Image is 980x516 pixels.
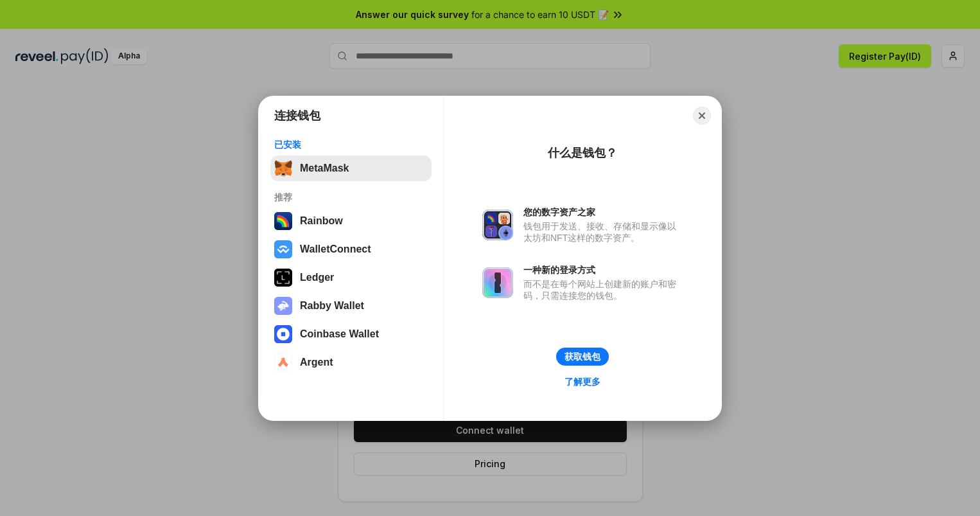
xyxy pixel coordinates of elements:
div: Rabby Wallet [300,300,364,312]
div: 钱包用于发送、接收、存储和显示像以太坊和NFT这样的数字资产。 [523,220,683,244]
button: 获取钱包 [556,348,609,366]
div: WalletConnect [300,244,371,255]
button: Ledger [270,265,432,290]
img: svg+xml,%3Csvg%20xmlns%3D%22http%3A%2F%2Fwww.w3.org%2F2000%2Fsvg%22%20fill%3D%22none%22%20viewBox... [482,209,513,240]
button: Coinbase Wallet [270,321,432,347]
div: Argent [300,357,333,368]
div: Ledger [300,272,334,283]
div: 而不是在每个网站上创建新的账户和密码，只需连接您的钱包。 [523,278,683,301]
div: 一种新的登录方式 [523,264,683,276]
img: svg+xml,%3Csvg%20xmlns%3D%22http%3A%2F%2Fwww.w3.org%2F2000%2Fsvg%22%20fill%3D%22none%22%20viewBox... [482,267,513,298]
img: svg+xml,%3Csvg%20width%3D%22120%22%20height%3D%22120%22%20viewBox%3D%220%200%20120%20120%22%20fil... [274,212,292,230]
button: MetaMask [270,156,432,181]
img: svg+xml,%3Csvg%20xmlns%3D%22http%3A%2F%2Fwww.w3.org%2F2000%2Fsvg%22%20width%3D%2228%22%20height%3... [274,269,292,287]
div: 什么是钱包？ [548,145,617,161]
button: Close [693,107,711,125]
button: WalletConnect [270,236,432,262]
button: Rainbow [270,208,432,234]
div: 推荐 [274,191,428,203]
img: svg+xml,%3Csvg%20width%3D%2228%22%20height%3D%2228%22%20viewBox%3D%220%200%2028%2028%22%20fill%3D... [274,353,292,371]
div: Rainbow [300,215,343,227]
img: svg+xml,%3Csvg%20width%3D%2228%22%20height%3D%2228%22%20viewBox%3D%220%200%2028%2028%22%20fill%3D... [274,325,292,343]
a: 了解更多 [557,373,608,390]
div: 获取钱包 [564,351,600,362]
img: svg+xml,%3Csvg%20width%3D%2228%22%20height%3D%2228%22%20viewBox%3D%220%200%2028%2028%22%20fill%3D... [274,240,292,258]
button: Rabby Wallet [270,293,432,319]
div: 您的数字资产之家 [523,206,683,218]
div: MetaMask [300,163,349,174]
div: Coinbase Wallet [300,328,379,340]
div: 已安装 [274,139,428,150]
div: 了解更多 [564,376,600,387]
img: svg+xml,%3Csvg%20fill%3D%22none%22%20height%3D%2233%22%20viewBox%3D%220%200%2035%2033%22%20width%... [274,159,292,177]
button: Argent [270,350,432,375]
img: svg+xml,%3Csvg%20xmlns%3D%22http%3A%2F%2Fwww.w3.org%2F2000%2Fsvg%22%20fill%3D%22none%22%20viewBox... [274,297,292,315]
h1: 连接钱包 [274,108,320,123]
